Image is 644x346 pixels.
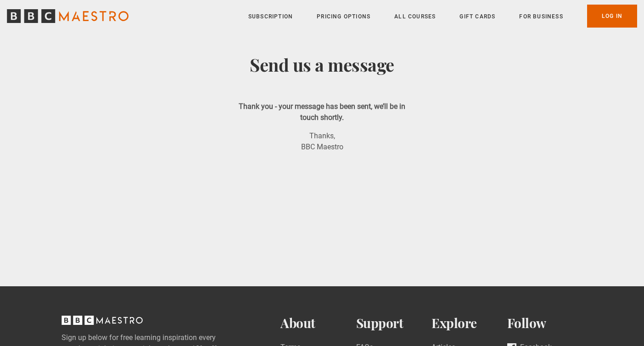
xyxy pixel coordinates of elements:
[280,316,356,331] h2: About
[62,316,143,325] svg: BBC Maestro, back to top
[587,5,637,28] a: Log In
[317,12,370,21] a: Pricing Options
[459,12,495,21] a: Gift Cards
[507,316,583,331] h2: Follow
[394,12,436,21] a: All Courses
[431,316,507,331] h2: Explore
[356,316,432,331] h2: Support
[62,319,143,328] a: BBC Maestro, back to top
[239,102,405,122] strong: Thank you - your message has been sent, we’ll be in touch shortly.
[7,9,129,23] svg: BBC Maestro
[248,5,637,28] nav: Primary
[233,130,412,153] p: Thanks, BBC Maestro
[519,12,563,21] a: For business
[248,12,293,21] a: Subscription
